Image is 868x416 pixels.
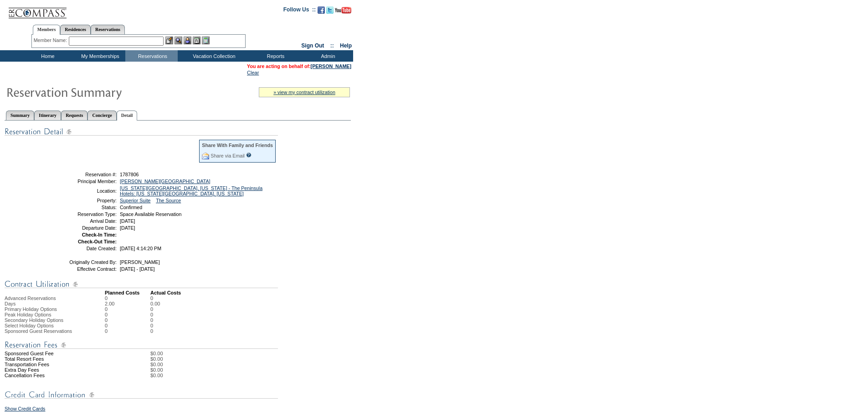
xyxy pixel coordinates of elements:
td: 2.00 [105,301,150,306]
td: Date Created: [51,246,117,251]
img: Subscribe to our YouTube Channel [335,7,351,14]
td: 0 [105,306,150,312]
td: $0.00 [150,373,351,378]
a: The Source [156,198,181,203]
td: Departure Date: [51,225,117,231]
td: 0.00 [150,301,160,306]
td: Status: [51,205,117,210]
td: 0 [105,295,150,301]
span: Select Holiday Options [5,323,54,328]
a: » view my contract utilization [273,90,335,95]
td: Cancellation Fees [5,373,105,378]
span: Space Available Reservation [120,211,181,217]
img: b_calculator.gif [202,37,210,44]
td: Home [21,50,73,62]
td: 0 [105,317,150,323]
td: $0.00 [150,362,351,367]
div: Share With Family and Friends [202,142,273,148]
td: $0.00 [150,367,351,373]
span: Peak Holiday Options [5,312,51,317]
img: Reservation Detail [5,126,278,137]
span: 1787806 [120,172,139,177]
td: Property: [51,198,117,203]
img: Impersonate [184,37,191,44]
a: Requests [61,111,87,120]
img: Contract Utilization [5,279,278,290]
a: Subscribe to our YouTube Channel [335,9,351,15]
input: What is this? [246,153,252,158]
img: Reservation Fees [5,339,278,351]
td: Reservation #: [51,172,117,177]
img: View [175,37,182,44]
td: Planned Costs [105,290,150,295]
span: Advanced Reservations [5,295,56,301]
span: You are acting on behalf of: [247,63,351,69]
td: Total Resort Fees [5,356,105,362]
td: $0.00 [150,351,351,356]
img: b_edit.gif [165,37,173,44]
img: Reservaton Summary [6,83,188,101]
a: Concierge [87,111,116,120]
td: Reports [248,50,301,62]
img: Reservations [193,37,200,44]
td: 0 [150,312,160,317]
img: Become our fan on Facebook [318,6,325,14]
a: Members [33,25,61,35]
a: Reservations [91,25,125,34]
span: [DATE] [120,218,135,224]
a: Share via Email [211,153,245,158]
img: Credit Card Information [5,389,278,400]
span: Secondary Holiday Options [5,317,63,323]
td: Originally Created By: [51,259,117,265]
a: Become our fan on Facebook [318,9,325,15]
td: Admin [301,50,353,62]
td: Sponsored Guest Fee [5,351,105,356]
td: Reservation Type: [51,211,117,217]
span: [DATE] - [DATE] [120,266,155,272]
td: Actual Costs [150,290,351,295]
td: Effective Contract: [51,266,117,272]
span: [DATE] 4:14:20 PM [120,246,161,251]
span: Primary Holiday Options [5,306,57,312]
span: [PERSON_NAME] [120,259,160,265]
td: Transportation Fees [5,362,105,367]
td: 0 [150,317,160,323]
a: Itinerary [34,111,61,120]
img: Follow us on Twitter [326,6,334,14]
a: Sign Out [301,42,324,49]
span: Days [5,301,15,306]
strong: Check-In Time: [82,232,117,237]
a: Help [340,42,352,49]
td: Arrival Date: [51,218,117,224]
a: Show Credit Cards [5,406,45,411]
td: Follow Us :: [283,5,316,16]
td: Principal Member: [51,179,117,184]
td: 0 [105,328,150,334]
a: Residences [60,25,91,34]
span: Confirmed [120,205,142,210]
a: Superior Suite [120,198,151,203]
td: My Memberships [73,50,125,62]
a: Clear [247,70,259,75]
td: 0 [150,323,160,328]
a: [US_STATE][GEOGRAPHIC_DATA], [US_STATE] - The Peninsula Hotels: [US_STATE][GEOGRAPHIC_DATA], [US_... [120,185,262,196]
td: $0.00 [150,356,351,362]
td: 0 [105,312,150,317]
a: Follow us on Twitter [326,9,334,15]
td: Reservations [125,50,178,62]
div: Member Name: [34,37,69,44]
td: Vacation Collection [178,50,248,62]
span: :: [330,42,334,49]
a: [PERSON_NAME][GEOGRAPHIC_DATA] [120,179,211,184]
td: Extra Day Fees [5,367,105,373]
a: Detail [117,111,138,121]
span: [DATE] [120,225,135,231]
td: 0 [150,328,160,334]
a: Summary [6,111,34,120]
a: [PERSON_NAME] [311,63,351,69]
td: 0 [150,306,160,312]
td: 0 [150,295,160,301]
td: Location: [51,185,117,196]
span: Sponsored Guest Reservations [5,328,72,334]
strong: Check-Out Time: [78,239,117,244]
